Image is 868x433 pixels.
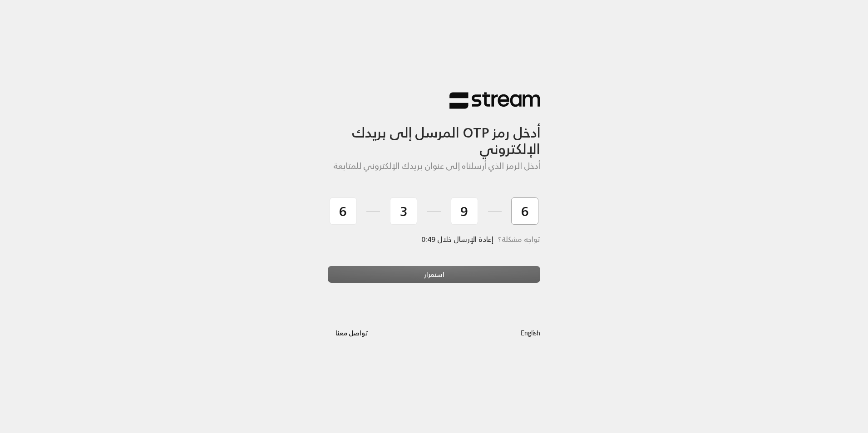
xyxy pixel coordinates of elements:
img: Stream Logo [449,92,540,109]
button: تواصل معنا [328,324,375,341]
a: English [521,324,540,341]
span: تواجه مشكلة؟ [498,233,540,246]
a: تواصل معنا [328,327,375,339]
h5: أدخل الرمز الذي أرسلناه إلى عنوان بريدك الإلكتروني للمتابعة [328,161,540,171]
span: إعادة الإرسال خلال 0:49 [422,233,493,246]
h3: أدخل رمز OTP المرسل إلى بريدك الإلكتروني [328,109,540,157]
